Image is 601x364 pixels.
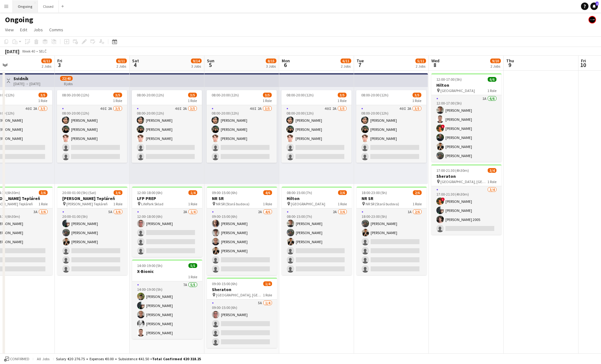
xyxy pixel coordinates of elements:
div: 08:00-20:00 (12h)3/51 Role40I2A3/508:00-20:00 (12h)[PERSON_NAME][PERSON_NAME][PERSON_NAME] [281,90,352,163]
span: 1 Role [263,98,272,103]
div: 2 Jobs [416,64,426,69]
span: 1 Role [263,202,272,206]
app-card-role: 2A4/609:00-15:00 (6h)[PERSON_NAME][PERSON_NAME][PERSON_NAME][PERSON_NAME] [207,208,277,275]
span: 1 Role [113,98,122,103]
span: 5/5 [188,263,197,268]
span: 20:00-01:00 (5h) (Sat) [62,190,96,195]
app-card-role: 40I2A3/508:00-20:00 (12h)[PERSON_NAME][PERSON_NAME][PERSON_NAME] [207,105,277,163]
span: ! [441,197,445,201]
app-card-role: 3/417:00-21:30 (4h30m)![PERSON_NAME][PERSON_NAME][PERSON_NAME] 2005 [431,186,501,235]
app-job-card: 08:00-20:00 (12h)3/51 Role40I2A3/508:00-20:00 (12h)[PERSON_NAME][PERSON_NAME][PERSON_NAME] [132,90,202,163]
app-card-role: 2A3/608:00-15:00 (7h)[PERSON_NAME][PERSON_NAME][PERSON_NAME] [282,208,352,275]
span: 1/4 [188,190,197,195]
span: 9/14 [191,59,202,63]
span: 8 [430,61,439,69]
span: 1 Role [338,202,347,206]
a: Edit [18,26,30,34]
span: 4/6 [263,190,272,195]
h3: NR SR [357,196,427,201]
div: 3 Jobs [191,64,201,69]
span: Sun [207,58,214,64]
div: [DATE] → [DATE] [13,81,40,86]
span: 1 Role [188,98,197,103]
div: 09:00-15:00 (6h)4/6NR SR NR SR (Stará budova)1 Role2A4/609:00-15:00 (6h)[PERSON_NAME][PERSON_NAME... [207,187,277,275]
span: 3/5 [263,93,272,97]
app-card-role: 40I2A3/508:00-20:00 (12h)[PERSON_NAME][PERSON_NAME][PERSON_NAME] [132,105,202,163]
span: Mon [282,58,290,64]
span: 12:00-18:00 (6h) [137,190,162,195]
span: 09:00-15:00 (6h) [212,281,237,286]
span: [GEOGRAPHIC_DATA] [291,202,325,206]
div: 8 jobs [64,81,73,86]
div: [DATE] [5,48,19,54]
span: 1 Role [39,202,48,206]
div: 12:00-18:00 (6h)1/4LFP PREP LifePark Sklad1 Role2A1/412:00-18:00 (6h)[PERSON_NAME] [132,187,202,257]
div: Salary €20 276.75 + Expenses €0.00 + Subsistence €41.50 = [56,356,201,361]
div: 2 Jobs [341,64,351,69]
span: 9 [505,61,514,69]
span: 6/11 [41,59,52,63]
h1: Ongoing [5,15,33,24]
span: 10 [580,61,586,69]
h3: Svidník [13,76,40,81]
span: [GEOGRAPHIC_DATA] [440,88,475,93]
a: Comms [47,26,66,34]
span: All jobs [36,356,51,361]
span: [PERSON_NAME] Tepláreň [66,202,108,206]
span: 1 Role [413,202,422,206]
span: 08:00-20:00 (12h) [286,93,314,97]
span: 5 [206,61,214,69]
app-card-role: 40I2A3/508:00-20:00 (12h)[PERSON_NAME][PERSON_NAME][PERSON_NAME] [356,105,426,163]
span: 3/5 [188,93,197,97]
app-job-card: 14:00-19:00 (5h)5/5X-Bionic1 Role7A5/514:00-19:00 (5h)[PERSON_NAME][PERSON_NAME][PERSON_NAME][PER... [132,259,202,339]
div: 2 Jobs [116,64,126,69]
span: [GEOGRAPHIC_DATA], [GEOGRAPHIC_DATA] [216,293,263,297]
h3: Sheraton [431,173,501,179]
app-job-card: 09:00-15:00 (6h)1/4Sheraton [GEOGRAPHIC_DATA], [GEOGRAPHIC_DATA]1 Role5A1/409:00-15:00 (6h)[PERSO... [207,278,277,348]
h3: NR SR [207,196,277,201]
app-job-card: 18:00-23:00 (5h)2/6NR SR NR SR (Stará budova)1 Role1A2/618:00-23:00 (5h)[PERSON_NAME][PERSON_NAME] [357,187,427,275]
span: 3/6 [114,190,122,195]
span: 08:00-20:00 (12h) [62,93,89,97]
span: Fri [57,58,62,64]
span: Wed [431,58,439,64]
span: 08:00-20:00 (12h) [137,93,164,97]
span: 1 Role [263,293,272,297]
span: 7 [356,61,364,69]
a: View [3,26,16,34]
span: ! [441,125,445,128]
span: 08:00-20:00 (12h) [212,93,239,97]
div: 2 Jobs [42,64,52,69]
span: 1 [596,2,598,6]
span: 6/6 [488,77,496,82]
span: 8/15 [266,59,276,63]
a: Jobs [31,26,45,34]
span: 1 Role [188,202,197,206]
app-job-card: 08:00-15:00 (7h)3/6Hilton [GEOGRAPHIC_DATA]1 Role2A3/608:00-15:00 (7h)[PERSON_NAME][PERSON_NAME][... [282,187,352,275]
app-job-card: 08:00-20:00 (12h)3/51 Role40I2A3/508:00-20:00 (12h)[PERSON_NAME][PERSON_NAME][PERSON_NAME] [57,90,127,163]
app-card-role: 5A3/620:00-01:00 (5h)[PERSON_NAME][PERSON_NAME][PERSON_NAME] [57,208,127,275]
app-card-role: 2A1/412:00-18:00 (6h)[PERSON_NAME] [132,208,202,257]
app-job-card: 20:00-01:00 (5h) (Sat)3/6[PERSON_NAME] Tepláreň [PERSON_NAME] Tepláreň1 Role5A3/620:00-01:00 (5h)... [57,187,127,275]
span: 08:00-20:00 (12h) [361,93,388,97]
h3: X-Bionic [132,269,202,274]
a: 1 [590,3,598,10]
span: NR SR (Stará budova) [216,202,249,206]
div: 08:00-20:00 (12h)3/51 Role40I2A3/508:00-20:00 (12h)[PERSON_NAME][PERSON_NAME][PERSON_NAME] [356,90,426,163]
span: Week 40 [21,49,36,54]
app-user-avatar: Crew Manager [588,16,596,23]
app-card-role: 1A6/612:00-17:00 (5h)[PERSON_NAME][PERSON_NAME]![PERSON_NAME][PERSON_NAME][PERSON_NAME][PERSON_NAME] [431,95,501,162]
h3: [PERSON_NAME] Tepláreň [57,196,127,201]
span: 2/6 [413,190,422,195]
span: LifePark Sklad [141,202,163,206]
span: 12:00-17:00 (5h) [436,77,462,82]
app-job-card: 08:00-20:00 (12h)3/51 Role40I2A3/508:00-20:00 (12h)[PERSON_NAME][PERSON_NAME][PERSON_NAME] [207,90,277,163]
app-card-role: 1A2/618:00-23:00 (5h)[PERSON_NAME][PERSON_NAME] [357,208,427,275]
span: 3/5 [413,93,421,97]
app-card-role: 40I2A3/508:00-20:00 (12h)[PERSON_NAME][PERSON_NAME][PERSON_NAME] [281,105,352,163]
span: Comms [49,27,63,33]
